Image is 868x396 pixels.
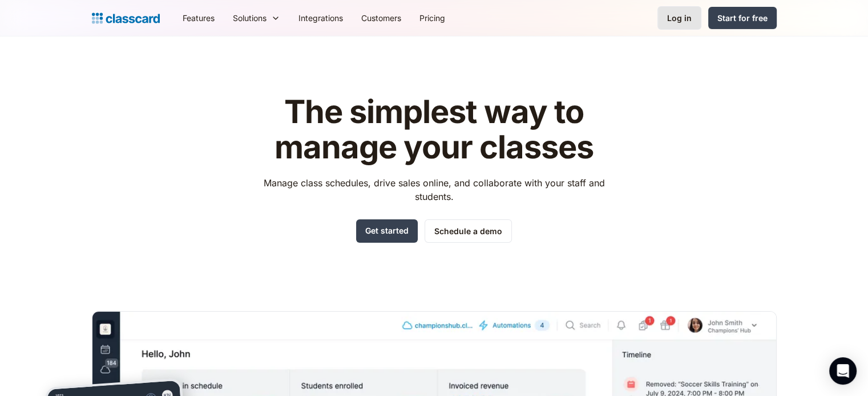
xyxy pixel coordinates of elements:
[92,10,160,26] a: home
[657,6,701,30] a: Log in
[708,7,777,29] a: Start for free
[410,5,454,31] a: Pricing
[717,12,768,24] div: Start for free
[352,5,410,31] a: Customers
[667,12,692,24] div: Log in
[173,5,224,31] a: Features
[233,12,267,24] div: Solutions
[356,219,418,243] a: Get started
[425,219,512,243] a: Schedule a demo
[829,357,857,385] div: Open Intercom Messenger
[289,5,352,31] a: Integrations
[253,95,615,165] h1: The simplest way to manage your classes
[253,176,615,203] p: Manage class schedules, drive sales online, and collaborate with your staff and students.
[224,5,289,31] div: Solutions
